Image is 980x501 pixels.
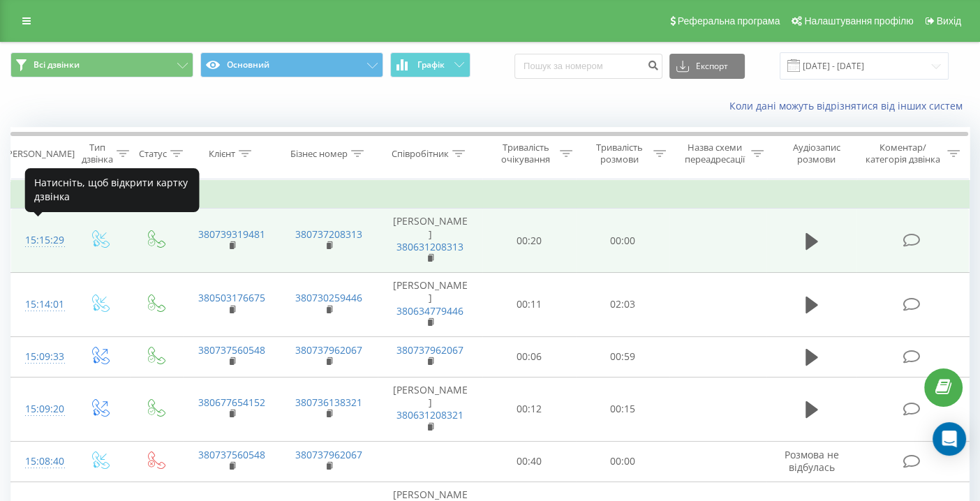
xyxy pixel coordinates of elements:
[378,209,482,273] td: [PERSON_NAME]
[780,142,854,165] div: Аудіозапис розмови
[588,142,650,165] div: Тривалість розмови
[25,227,57,254] div: 15:15:29
[482,273,576,337] td: 00:11
[25,343,57,371] div: 15:09:33
[396,240,463,253] a: 380631208313
[576,441,669,481] td: 00:00
[482,441,576,481] td: 00:40
[295,343,362,357] a: 380737962067
[198,396,265,409] a: 380677654152
[139,148,167,160] div: Статус
[576,273,669,337] td: 02:03
[669,54,745,79] button: Експорт
[396,343,463,357] a: 380737962067
[295,227,362,241] a: 380737208313
[24,168,199,212] div: Натисніть, щоб відкрити картку дзвінка
[729,99,970,112] a: Коли дані можуть відрізнятися вiд інших систем
[290,148,348,160] div: Бізнес номер
[25,396,57,423] div: 15:09:20
[862,142,944,165] div: Коментар/категорія дзвінка
[378,273,482,337] td: [PERSON_NAME]
[576,377,669,442] td: 00:15
[198,448,265,461] a: 380737560548
[933,422,966,456] div: Open Intercom Messenger
[482,377,576,442] td: 00:12
[378,377,482,442] td: [PERSON_NAME]
[392,148,449,160] div: Співробітник
[198,343,265,357] a: 380737560548
[682,142,747,165] div: Назва схеми переадресації
[295,291,362,304] a: 380730259446
[495,142,556,165] div: Тривалість очікування
[25,291,57,318] div: 15:14:01
[209,148,235,160] div: Клієнт
[295,448,362,461] a: 380737962067
[514,54,662,79] input: Пошук за номером
[804,15,913,27] span: Налаштування профілю
[82,142,113,165] div: Тип дзвінка
[11,181,970,209] td: Сьогодні
[4,148,75,160] div: [PERSON_NAME]
[678,15,780,27] span: Реферальна програма
[482,336,576,377] td: 00:06
[785,448,839,474] span: Розмова не відбулась
[200,52,383,77] button: Основний
[25,448,57,475] div: 15:08:40
[482,209,576,273] td: 00:20
[390,52,470,77] button: Графік
[198,227,265,241] a: 380739319481
[576,336,669,377] td: 00:59
[576,209,669,273] td: 00:00
[295,396,362,409] a: 380736138321
[417,60,445,70] span: Графік
[10,52,193,77] button: Всі дзвінки
[937,15,961,27] span: Вихід
[34,59,80,70] span: Всі дзвінки
[198,291,265,304] a: 380503176675
[396,408,463,421] a: 380631208321
[396,304,463,317] a: 380634779446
